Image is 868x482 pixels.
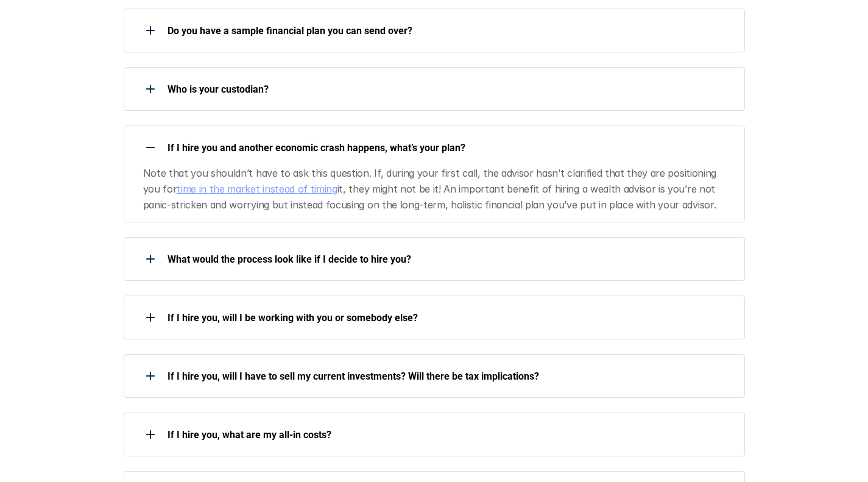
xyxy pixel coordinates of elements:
[168,312,729,324] p: If I hire you, will I be working with you or somebody else?
[168,25,729,37] p: Do you have a sample financial plan you can send over?
[143,166,730,213] p: Note that you shouldn’t have to ask this question. If, during your first call, the advisor hasn’t...
[168,253,729,265] p: What would the process look like if I decide to hire you?
[168,142,729,154] p: If I hire you and another economic crash happens, what’s your plan?
[168,83,729,95] p: Who is your custodian?
[177,183,337,195] a: time in the market instead of timing
[168,370,729,382] p: If I hire you, will I have to sell my current investments? Will there be tax implications?
[168,429,729,441] p: If I hire you, what are my all-in costs?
